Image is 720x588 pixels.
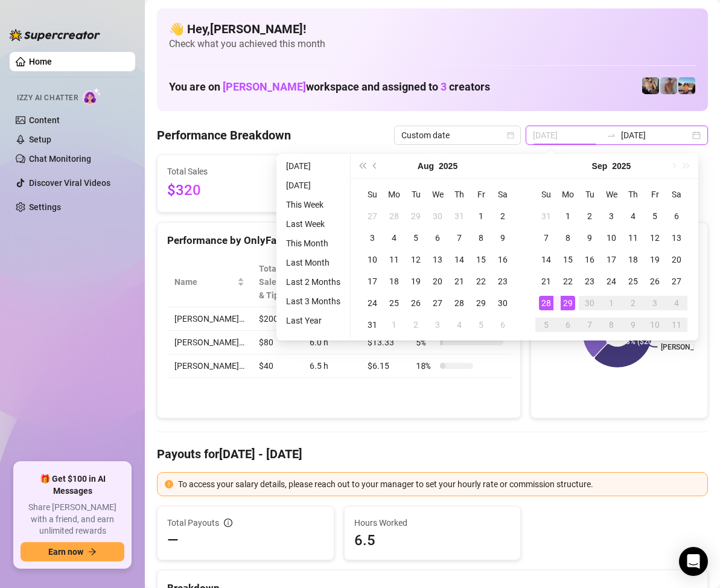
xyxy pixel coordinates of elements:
td: 2025-08-18 [383,270,405,292]
td: 2025-10-11 [666,314,687,336]
a: Home [29,57,52,66]
td: 2025-08-21 [448,270,470,292]
li: Last Week [281,217,345,231]
td: 2025-09-07 [535,227,557,249]
div: 11 [626,231,640,245]
div: 6 [669,209,684,223]
td: 2025-08-01 [470,205,492,227]
td: 2025-07-31 [448,205,470,227]
td: 2025-10-09 [622,314,644,336]
th: We [427,184,448,205]
div: Performance by OnlyFans Creator [167,232,511,249]
div: 10 [604,231,619,245]
th: Mo [557,184,579,205]
div: 4 [626,209,640,223]
td: $13.33 [360,331,409,354]
td: 6.5 h [302,354,360,378]
div: 1 [561,209,575,223]
div: 9 [582,231,597,245]
td: 2025-07-30 [427,205,448,227]
td: 2025-08-15 [470,249,492,270]
div: 2 [626,296,640,310]
div: 30 [495,296,510,310]
td: 2025-08-04 [383,227,405,249]
a: Chat Monitoring [29,154,91,164]
td: $200 [252,307,302,331]
div: 1 [387,318,401,332]
div: 27 [365,209,380,223]
td: 2025-09-24 [601,270,622,292]
td: 2025-08-16 [492,249,514,270]
td: 2025-08-17 [362,270,383,292]
td: 2025-10-04 [666,292,687,314]
td: 2025-09-20 [666,249,687,270]
button: Earn nowarrow-right [21,542,124,561]
span: swap-right [607,130,616,140]
td: $80 [252,331,302,354]
td: 2025-09-28 [535,292,557,314]
th: We [601,184,622,205]
input: Start date [533,129,602,142]
td: 2025-09-23 [579,270,601,292]
div: 7 [582,318,597,332]
button: Choose a month [592,154,608,178]
span: Total Payouts [167,516,219,529]
li: [DATE] [281,159,345,173]
div: 28 [539,296,553,310]
img: Joey [660,77,677,94]
td: 2025-08-23 [492,270,514,292]
span: arrow-right [88,548,97,556]
span: Izzy AI Chatter [17,92,78,104]
span: Total Sales & Tips [259,262,285,302]
td: 2025-09-06 [492,314,514,336]
span: to [607,130,616,140]
div: 22 [561,274,575,289]
th: Tu [405,184,427,205]
th: Fr [470,184,492,205]
td: 2025-08-14 [448,249,470,270]
div: 11 [387,252,401,267]
div: 4 [452,318,467,332]
td: 2025-09-01 [557,205,579,227]
div: 30 [430,209,445,223]
div: 29 [409,209,423,223]
td: [PERSON_NAME]… [167,307,252,331]
div: 24 [365,296,380,310]
span: exclamation-circle [165,480,173,488]
div: 17 [365,274,380,289]
td: 2025-10-03 [644,292,666,314]
div: 26 [648,274,662,289]
td: 2025-08-30 [492,292,514,314]
div: 7 [452,231,467,245]
div: 31 [452,209,467,223]
th: Th [622,184,644,205]
button: Choose a year [439,154,457,178]
div: 27 [669,274,684,289]
div: 29 [474,296,488,310]
div: 21 [452,274,467,289]
td: 2025-09-16 [579,249,601,270]
td: [PERSON_NAME]… [167,354,252,378]
div: 24 [604,274,619,289]
div: 6 [561,318,575,332]
div: 25 [626,274,640,289]
td: 2025-09-27 [666,270,687,292]
div: 11 [669,318,684,332]
td: 2025-09-15 [557,249,579,270]
span: Hours Worked [354,516,511,529]
td: 2025-09-19 [644,249,666,270]
td: 2025-07-27 [362,205,383,227]
div: 28 [452,296,467,310]
td: 2025-09-08 [557,227,579,249]
img: Zach [678,77,695,94]
td: 2025-09-06 [666,205,687,227]
th: Su [362,184,383,205]
span: — [167,531,179,550]
span: Custom date [401,126,514,144]
div: 15 [561,252,575,267]
div: 3 [365,231,380,245]
div: 13 [430,252,445,267]
div: 9 [626,318,640,332]
td: 2025-09-13 [666,227,687,249]
div: 18 [387,274,401,289]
